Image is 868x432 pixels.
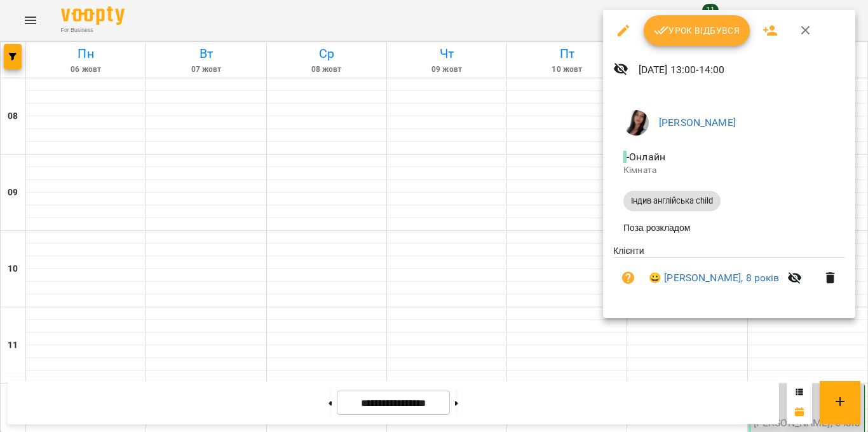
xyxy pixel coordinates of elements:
[649,270,780,286] a: 😀 [PERSON_NAME], 8 років
[613,244,845,303] ul: Клієнти
[613,216,845,239] li: Поза розкладом
[639,62,846,78] p: [DATE] 13:00 - 14:00
[613,263,644,293] button: Візит ще не сплачено. Додати оплату?
[654,23,740,38] span: Урок відбувся
[659,116,736,129] a: [PERSON_NAME]
[623,195,721,207] span: Індив англійська child
[623,151,668,163] span: - Онлайн
[644,15,750,46] button: Урок відбувся
[623,110,649,136] img: 1d6f23e5120c7992040491d1b6c3cd92.jpg
[623,164,835,177] p: Кімната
